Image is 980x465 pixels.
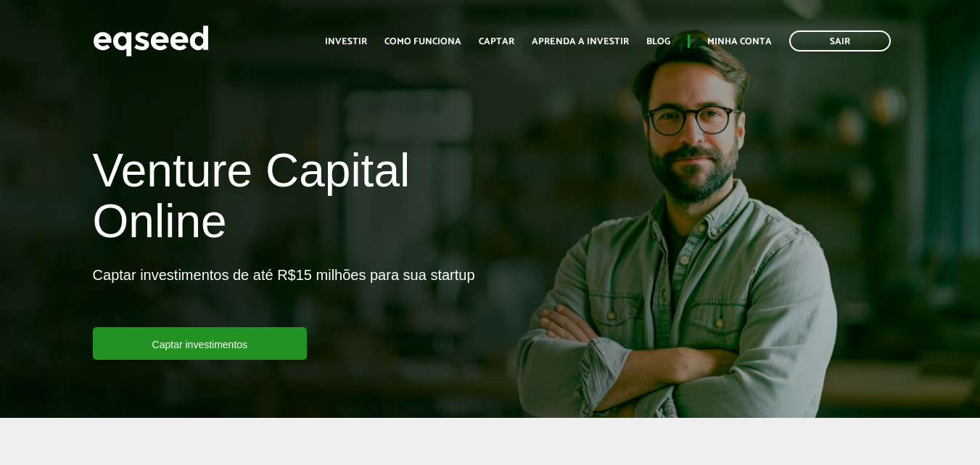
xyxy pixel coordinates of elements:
h1: Venture Capital Online [93,145,479,255]
a: Captar [479,37,514,46]
a: Como funciona [384,37,461,46]
a: Sair [789,30,891,52]
img: EqSeed [93,22,209,60]
a: Minha conta [707,37,772,46]
a: Investir [325,37,367,46]
a: Aprenda a investir [532,37,629,46]
a: Captar investimentos [93,327,308,360]
a: Blog [646,37,670,46]
p: Captar investimentos de até R$15 milhões para sua startup [93,266,475,327]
